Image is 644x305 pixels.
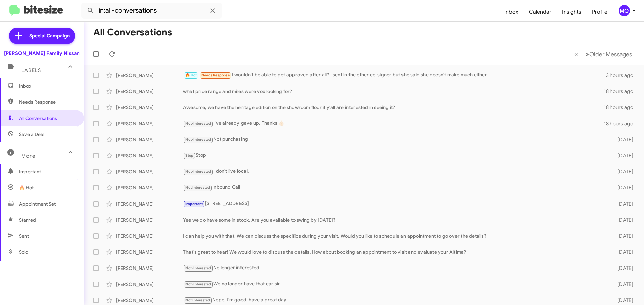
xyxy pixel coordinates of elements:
[606,184,639,191] div: [DATE]
[570,47,582,61] button: Previous
[604,104,639,111] div: 18 hours ago
[606,297,639,304] div: [DATE]
[619,5,630,16] div: MQ
[183,184,606,192] div: Inbound Call
[19,131,44,138] span: Save a Deal
[183,249,606,255] div: That's great to hear! We would love to discuss the details. How about booking an appointment to v...
[19,99,76,105] span: Needs Response
[183,136,606,143] div: Not purchasing
[19,184,34,191] span: 🔥 Hot
[185,169,211,174] span: Not-Interested
[19,201,56,207] span: Appointment Set
[574,50,578,58] span: «
[185,202,203,206] span: Important
[586,50,589,58] span: »
[613,5,637,16] button: MQ
[116,120,183,127] div: [PERSON_NAME]
[606,168,639,175] div: [DATE]
[116,233,183,239] div: [PERSON_NAME]
[183,88,604,95] div: what price range and miles were you looking for?
[183,264,606,272] div: No longer interested
[19,249,29,255] span: Sold
[183,168,606,175] div: I don't live local.
[183,280,606,288] div: We no longer have that car sir
[183,104,604,111] div: Awesome, we have the heritage edition on the showroom floor if y'all are interested in seeing it?
[606,233,639,239] div: [DATE]
[589,51,632,58] span: Older Messages
[183,233,606,239] div: I can help you with that! We can discuss the specifics during your visit. Would you like to sched...
[183,200,606,208] div: [STREET_ADDRESS]
[116,168,183,175] div: [PERSON_NAME]
[19,168,76,175] span: Important
[183,71,606,79] div: I wouldn't be able to get approved after all? I sent in the other co-signer but she said she does...
[19,115,57,122] span: All Conversations
[571,47,636,61] nav: Page navigation example
[606,265,639,272] div: [DATE]
[185,73,197,77] span: 🔥 Hot
[185,121,211,126] span: Not-Interested
[116,104,183,111] div: [PERSON_NAME]
[557,2,587,22] a: Insights
[116,265,183,272] div: [PERSON_NAME]
[116,136,183,143] div: [PERSON_NAME]
[116,249,183,255] div: [PERSON_NAME]
[19,233,29,239] span: Sent
[116,201,183,207] div: [PERSON_NAME]
[116,88,183,95] div: [PERSON_NAME]
[116,152,183,159] div: [PERSON_NAME]
[606,281,639,288] div: [DATE]
[29,32,70,39] span: Special Campaign
[499,2,524,22] a: Inbox
[183,152,606,159] div: Stop
[183,120,604,127] div: I've already gave up. Thanks 👍🏻
[524,2,557,22] a: Calendar
[604,88,639,95] div: 18 hours ago
[604,120,639,127] div: 18 hours ago
[9,28,75,44] a: Special Campaign
[19,217,36,223] span: Starred
[116,184,183,191] div: [PERSON_NAME]
[93,27,172,38] h1: All Conversations
[606,152,639,159] div: [DATE]
[116,297,183,304] div: [PERSON_NAME]
[21,153,35,159] span: More
[19,83,76,89] span: Inbox
[587,2,613,22] a: Profile
[21,67,41,73] span: Labels
[606,201,639,207] div: [DATE]
[185,153,194,158] span: Stop
[185,282,211,286] span: Not-Interested
[606,136,639,143] div: [DATE]
[116,217,183,223] div: [PERSON_NAME]
[81,3,222,19] input: Search
[116,72,183,79] div: [PERSON_NAME]
[183,217,606,223] div: Yes we do have some in stock. Are you available to swing by [DATE]?
[185,298,210,302] span: Not Interested
[185,266,211,270] span: Not-Interested
[4,50,80,57] div: [PERSON_NAME] Family Nissan
[201,73,230,77] span: Needs Response
[606,217,639,223] div: [DATE]
[183,296,606,304] div: Nope, I'm good, have a great day
[116,281,183,288] div: [PERSON_NAME]
[185,185,210,190] span: Not Interested
[606,72,639,79] div: 3 hours ago
[185,137,211,142] span: Not-Interested
[606,249,639,255] div: [DATE]
[582,47,636,61] button: Next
